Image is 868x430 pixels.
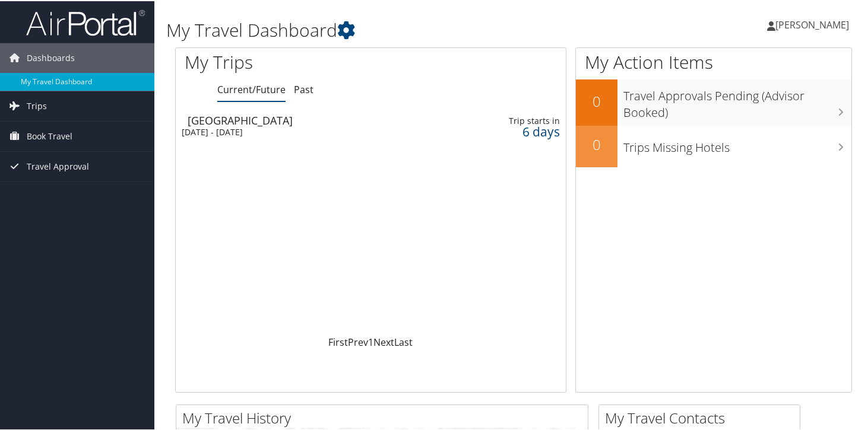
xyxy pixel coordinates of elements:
a: 1 [368,335,373,348]
h2: 0 [576,133,617,154]
h2: My Travel Contacts [605,407,800,427]
a: Last [394,335,413,348]
h2: My Travel History [182,407,588,427]
a: Next [373,335,394,348]
div: Trip starts in [479,114,560,125]
a: 0Trips Missing Hotels [576,125,851,166]
span: [PERSON_NAME] [775,17,849,30]
a: 0Travel Approvals Pending (Advisor Booked) [576,78,851,124]
h1: My Action Items [576,49,851,74]
span: Dashboards [27,42,75,72]
a: [PERSON_NAME] [767,6,861,42]
h3: Travel Approvals Pending (Advisor Booked) [623,81,851,120]
span: Trips [27,90,47,120]
span: Book Travel [27,120,72,150]
a: Current/Future [217,82,286,95]
h2: 0 [576,90,617,110]
div: [GEOGRAPHIC_DATA] [188,114,442,125]
div: [DATE] - [DATE] [182,126,436,136]
h1: My Travel Dashboard [166,17,629,42]
span: Travel Approval [27,151,89,180]
img: airportal-logo.png [26,8,145,36]
div: 6 days [479,125,560,136]
a: First [328,335,348,348]
h1: My Trips [185,49,394,74]
a: Past [294,82,313,95]
a: Prev [348,335,368,348]
h3: Trips Missing Hotels [623,132,851,155]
